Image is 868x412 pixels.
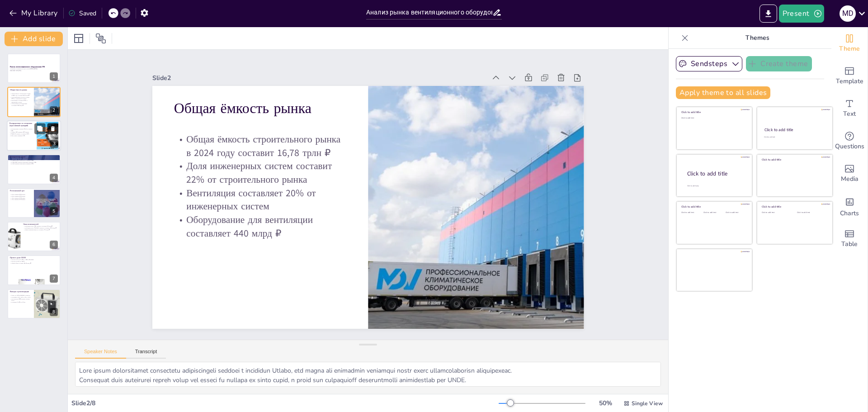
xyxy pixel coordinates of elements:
p: Generated with [URL] [10,70,58,71]
input: Insert title [366,6,492,19]
div: 5 [50,207,58,215]
div: Click to add text [762,212,790,214]
div: 7 [7,255,61,285]
button: Add slide [5,32,63,46]
div: https://cdn.sendsteps.com/images/logo/sendsteps_logo_white.pnghttps://cdn.sendsteps.com/images/lo... [7,188,61,218]
p: В Lux сегменте конкуренты занимают 85% [10,163,58,165]
div: Add charts and graphs [831,190,868,223]
span: Media [841,174,859,184]
p: Общая незанятая ёмкость составляет 73 млрд ₽ [23,229,58,231]
p: Прогноз на 10 лет: 6–8% [10,261,58,263]
div: 8 [7,289,61,319]
button: Transcript [126,349,166,359]
p: Premium сегмент составляет 25% [9,133,34,135]
div: Click to add text [703,212,724,214]
p: Доля инженерных систем составит 22% от строительного рынка [10,96,31,99]
p: Распределение по сегментам (агрессивный сценарий) [9,122,34,127]
p: В Mid сегменте конкуренты занимают 70% [10,160,58,162]
p: Аналитика и возможности для ОЗОН ([DATE]-[DATE]) [10,68,58,70]
span: Position [95,33,106,44]
div: https://cdn.sendsteps.com/images/logo/sendsteps_logo_white.pnghttps://cdn.sendsteps.com/images/lo... [7,222,61,251]
div: 3 [50,140,58,148]
p: Прогноз доли ОЗОН [10,257,58,260]
p: Оборудование для вентиляции составляет 440 млрд ₽ [174,213,346,240]
div: Click to add text [797,212,826,214]
div: Click to add title [681,205,746,208]
div: Get real-time input from your audience [831,125,868,157]
p: Сегмент Mid занимает 35% рынка [9,132,34,133]
div: 6 [50,241,58,249]
button: M D [840,5,856,23]
p: Свободная доля в Mid сегменте составляет 46 млрд ₽ [23,226,58,227]
div: Click to add text [726,212,746,214]
span: Theme [839,44,860,54]
p: ПФО занимает 18% рынка [10,195,31,197]
button: Create theme [746,56,812,71]
p: Lux сегмент занимает 10% [9,135,34,137]
div: Layout [71,31,86,46]
p: Региональный срез [10,189,31,192]
div: Click to add title [762,158,826,161]
p: Общий объем составит 18–21 млрд ₽ [10,262,58,264]
button: Present [779,5,824,23]
button: Speaker Notes [75,349,126,359]
p: Распределение сегмента Mass составляет 30% [9,128,34,131]
div: https://cdn.sendsteps.com/images/logo/sendsteps_logo_white.pnghttps://cdn.sendsteps.com/images/lo... [7,120,61,151]
div: 50 % [594,399,616,407]
p: Общая ёмкость строительного рынка в 2024 году составит 16,78 трлн ₽ [10,93,31,96]
div: Add text boxes [831,92,868,125]
div: 1 [50,72,58,81]
div: Add ready made slides [831,60,868,92]
strong: Рынок вентиляционного оборудования РФ [10,66,45,68]
div: 8 [50,308,58,316]
div: https://cdn.sendsteps.com/images/logo/sendsteps_logo_white.pnghttps://cdn.sendsteps.com/images/lo... [7,154,61,184]
p: Фокус на mid и premium сегментах [10,294,31,296]
div: Slide 2 [152,74,486,82]
div: Change the overall theme [831,27,868,60]
div: https://cdn.sendsteps.com/images/logo/sendsteps_logo_white.pnghttps://cdn.sendsteps.com/images/lo... [7,87,61,117]
p: Выводы и рекомендации [10,290,31,293]
p: Вентиляция составляет 20% от инженерных систем [10,99,31,103]
p: В Premium сегменте конкуренты занимают 75% [10,161,58,163]
p: Themes [692,27,822,49]
div: Click to add text [681,117,746,119]
div: Add a table [831,223,868,255]
p: Вентиляция составляет 20% от инженерных систем [174,186,346,213]
p: Окна возможностей [23,223,58,226]
p: УФО занимает 13% рынка [10,197,31,199]
p: Оборудование для вентиляции составляет 440 млрд ₽ [10,103,31,106]
textarea: Lore ipsum dolorsitamet consectetu adipiscingeli seddoei t incididun Utlabo, etd magna ali enimad... [75,362,661,387]
p: География: ЦФО, ПФО, УФО, СЗФО [10,296,31,298]
p: Общая ёмкость рынка [174,98,346,118]
button: Apply theme to all slides [676,86,770,99]
div: Add images, graphics, shapes or video [831,157,868,190]
p: Прогноз на 5 лет: 3–4% от Mid и Premium [10,259,58,261]
div: Click to add title [764,127,825,133]
p: Общая ёмкость строительного рынка в 2024 году составит 16,78 трлн ₽ [174,133,346,159]
button: My Library [7,6,61,20]
div: Click to add body [687,185,744,187]
p: Инструменты: BIM-модели, готовые ЩУВ [10,298,31,301]
p: Потенциал: 6–8% за 10 лет [10,301,31,303]
p: Доля инженерных систем составит 22% от строительного рынка [174,159,346,186]
span: Questions [835,142,864,152]
button: Sendsteps [676,56,742,71]
p: Общая ёмкость рынка [10,89,31,91]
div: M D [840,5,856,22]
p: Конкурентная карта [10,156,58,158]
span: Charts [840,208,859,218]
div: Saved [68,9,96,18]
div: 7 [50,275,58,283]
button: Duplicate Slide [34,123,45,134]
button: Export to PowerPoint [759,5,777,23]
p: Свободная доля в Premium сегменте составляет 27,5 млрд ₽ [23,227,58,229]
div: 4 [50,174,58,182]
p: Основные конкуренты в [GEOGRAPHIC_DATA] сегменте занимают 80% [10,158,58,160]
span: Single View [632,400,663,407]
p: ЦФО занимает 26% рынка [10,194,31,195]
span: Text [843,109,856,119]
span: Table [841,239,858,249]
div: Click to add text [764,136,824,138]
div: Click to add title [687,170,745,177]
button: Delete Slide [47,123,58,134]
